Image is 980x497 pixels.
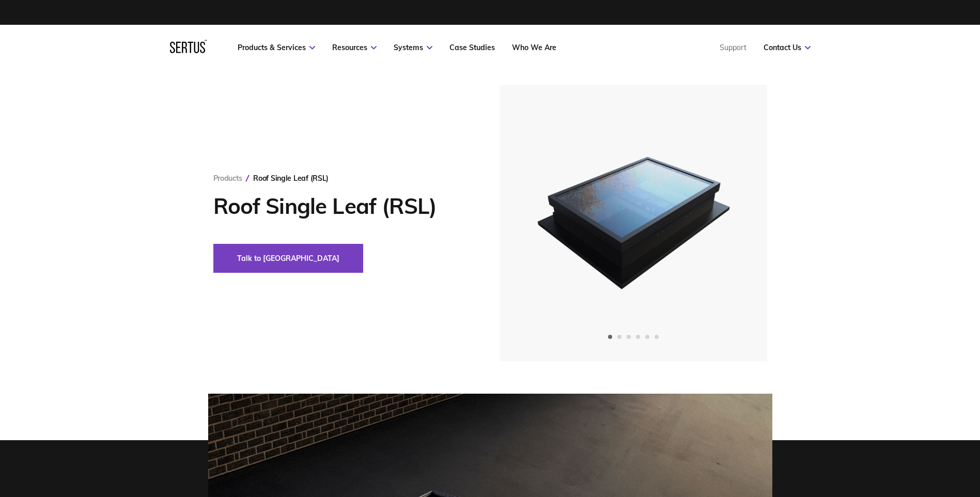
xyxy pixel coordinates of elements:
[655,335,659,339] span: Go to slide 6
[720,43,746,52] a: Support
[645,335,649,339] span: Go to slide 5
[449,43,495,52] a: Case Studies
[627,335,631,339] span: Go to slide 3
[213,174,242,183] a: Products
[394,43,432,52] a: Systems
[636,335,640,339] span: Go to slide 4
[238,43,315,52] a: Products & Services
[617,335,621,339] span: Go to slide 2
[332,43,377,52] a: Resources
[213,193,469,219] h1: Roof Single Leaf (RSL)
[213,244,363,273] button: Talk to [GEOGRAPHIC_DATA]
[512,43,556,52] a: Who We Are
[764,43,811,52] a: Contact Us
